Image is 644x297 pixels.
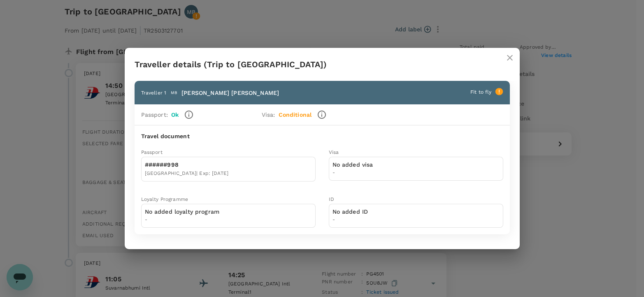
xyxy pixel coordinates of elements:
div: [GEOGRAPHIC_DATA] | Exp: [DATE] [145,170,229,178]
p: No added visa [332,160,373,169]
span: - [332,169,373,177]
button: close [500,48,520,68]
span: Fit to fly [470,89,492,95]
p: [PERSON_NAME] [PERSON_NAME] [181,89,279,97]
p: Passport : [141,111,168,119]
span: - [332,216,368,224]
p: MB [171,90,177,96]
p: No added loyalty program [145,207,220,216]
span: - [145,216,220,224]
span: Traveller 1 [141,90,167,96]
p: Conditional [279,111,312,119]
span: Loyalty Programme [141,196,188,202]
span: Passport [141,149,163,155]
span: ID [329,196,334,202]
p: Ok [171,111,179,119]
h6: Travel document [141,132,503,141]
h2: Traveller details (Trip to [GEOGRAPHIC_DATA]) [125,48,520,81]
p: No added ID [332,207,368,216]
div: ######998 [145,160,229,170]
p: Visa : [262,111,275,119]
span: Visa [329,149,339,155]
